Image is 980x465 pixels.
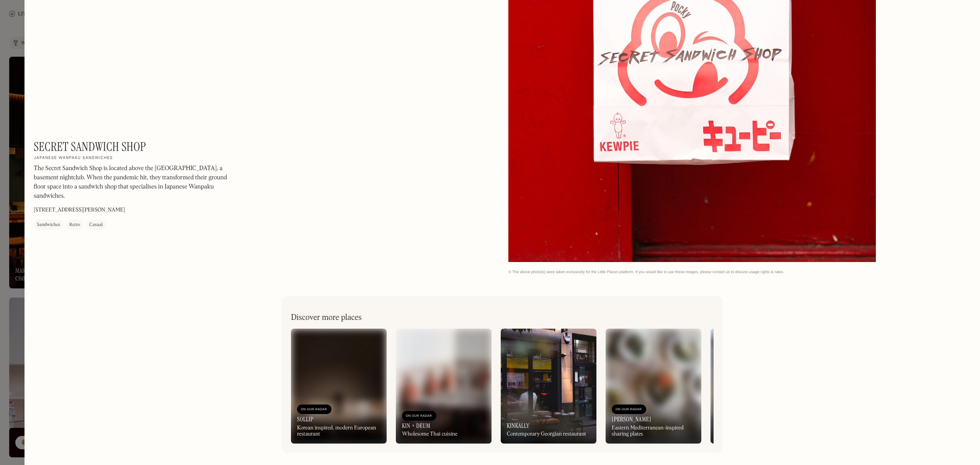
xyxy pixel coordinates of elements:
div: Contemporary Georgian restaurant [507,431,586,437]
a: On Our Radar[PERSON_NAME]Eastern Mediterranean-inspired sharing plates [606,329,701,444]
a: On Our RadarSollipKorean inspired, modern European restaurant [291,329,387,444]
h2: Discover more places [291,313,362,323]
h3: Kin + Deum [402,422,430,429]
h3: [PERSON_NAME] [612,416,651,423]
div: Korean inspired, modern European restaurant [297,425,381,438]
h3: Kinkally [507,422,529,429]
div: © The above photo(s) were taken exclusively for the Little Places platform. If you would like to ... [508,270,971,275]
div: On Our Radar [616,406,642,413]
p: The Secret Sandwich Shop is located above the [GEOGRAPHIC_DATA], a basement nightclub. When the p... [34,164,240,201]
p: [STREET_ADDRESS][PERSON_NAME] [34,206,125,214]
h3: Sollip [297,416,314,423]
h2: Japanese Wanpaku sandwiches [34,156,113,161]
a: On Our RadarKin + DeumWholesome Thai cuisine [396,329,492,444]
h1: Secret Sandwich Shop [34,139,146,154]
a: KinkallyContemporary Georgian restaurant [501,329,596,444]
div: Eastern Mediterranean-inspired sharing plates [612,425,695,438]
div: Casual [89,221,103,229]
div: Sandwiches [37,221,60,229]
a: On Our RadarAcme Fire CultLive-fire cooking [710,329,806,444]
div: On Our Radar [301,406,328,413]
div: On Our Radar [406,412,433,420]
div: Wholesome Thai cuisine [402,431,457,437]
div: Retro [69,221,80,229]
